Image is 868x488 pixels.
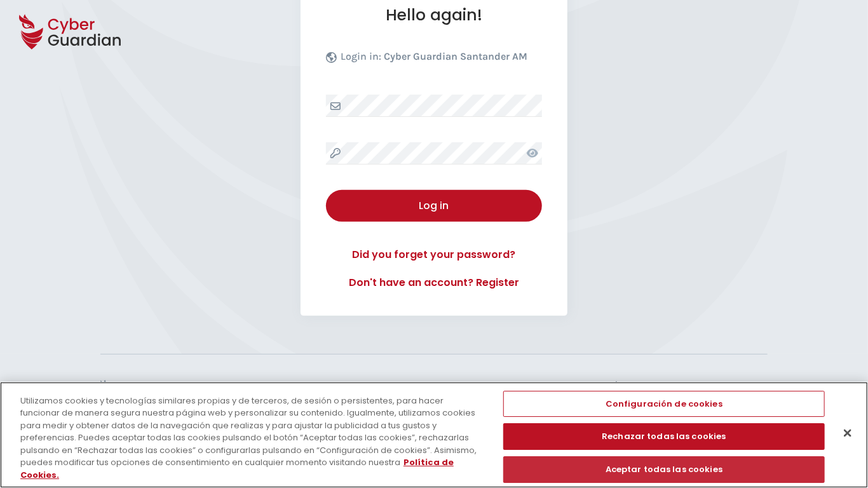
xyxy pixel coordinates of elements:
[303,380,355,391] h3: Contact us
[503,423,824,450] button: Rechazar todas las cookies
[503,391,824,417] button: Configuración de cookies, Abre el cuadro de diálogo del centro de preferencias.
[20,457,454,482] a: Más información sobre su privacidad, se abre en una nueva pestaña
[593,380,768,391] h3: Legal
[326,247,542,262] a: Did you forget your password?
[20,395,477,482] div: Utilizamos cookies y tecnologías similares propias y de terceros, de sesión o persistentes, para ...
[455,380,492,391] h3: Support
[326,275,542,290] a: Don't have an account? Register
[834,419,862,447] button: Cerrar
[326,190,542,222] button: Log in
[503,456,824,483] button: Aceptar todas las cookies
[336,198,532,213] div: Log in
